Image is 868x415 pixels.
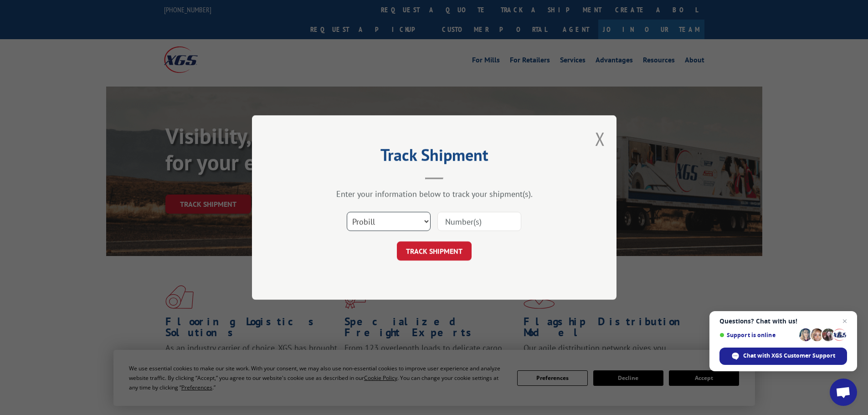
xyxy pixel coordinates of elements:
[719,348,847,365] div: Chat with XGS Customer Support
[719,318,847,325] span: Questions? Chat with us!
[830,379,857,406] div: Open chat
[298,149,571,166] h2: Track Shipment
[298,189,571,199] div: Enter your information below to track your shipment(s).
[397,241,472,261] button: TRACK SHIPMENT
[437,212,521,231] input: Number(s)
[595,127,605,151] button: Close modal
[719,332,796,338] span: Support is online
[839,316,850,327] span: Close chat
[743,352,835,360] span: Chat with XGS Customer Support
